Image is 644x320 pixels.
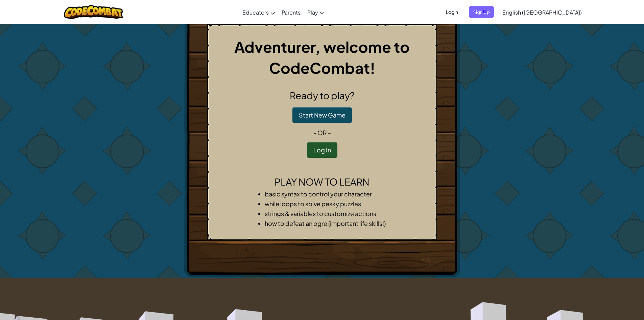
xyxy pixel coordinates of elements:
[213,88,431,103] h2: Ready to play?
[469,6,494,18] button: Sign Up
[265,209,393,218] li: strings & variables to customize actions
[327,129,331,136] span: -
[213,175,431,189] h2: Play now to learn
[278,3,304,21] a: Parents
[313,129,317,136] span: -
[239,3,278,21] a: Educators
[265,199,393,209] li: while loops to solve pesky puzzles
[317,129,327,136] span: or
[242,9,269,16] span: Educators
[213,36,431,78] h1: Adventurer, welcome to CodeCombat!
[304,3,328,21] a: Play
[307,9,318,16] span: Play
[499,3,585,21] a: English ([GEOGRAPHIC_DATA])
[502,9,582,16] span: English ([GEOGRAPHIC_DATA])
[442,6,462,18] button: Login
[307,142,337,158] button: Log In
[64,5,123,19] img: CodeCombat logo
[265,189,393,199] li: basic syntax to control your character
[265,218,393,228] li: how to defeat an ogre (important life skills!)
[292,107,352,123] button: Start New Game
